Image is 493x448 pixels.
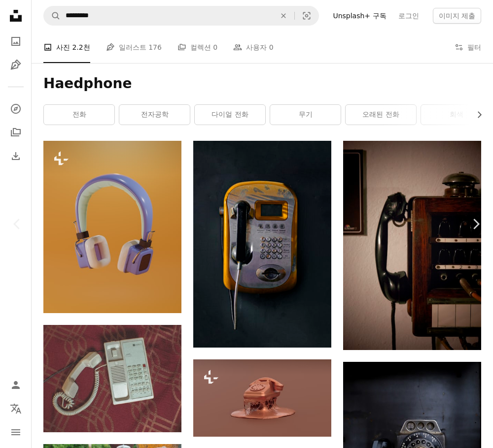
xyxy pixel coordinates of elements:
[273,6,294,25] button: 삭제
[343,141,481,350] img: 와인잔이 달린 구식 전화기
[193,239,331,248] a: 코드가 부착된 구식 전화기
[44,6,61,25] button: Unsplash 검색
[213,42,217,53] span: 0
[6,32,26,51] a: 사진
[193,393,331,402] a: 구리 전화기가 녹아 뚝뚝 떨어지고 있습니다.
[44,105,114,125] a: 전화
[470,105,481,125] button: 목록을 오른쪽으로 스크롤
[433,8,481,24] button: 이미지 제출
[6,99,26,119] a: 탐색
[177,32,217,63] a: 컬렉션 0
[6,123,26,142] a: 컬렉션
[327,8,392,24] a: Unsplash+ 구독
[346,105,416,125] a: 오래된 전화
[43,6,319,26] form: 사이트 전체에서 이미지 찾기
[392,8,425,24] a: 로그인
[295,6,318,25] button: 시각적 검색
[6,55,26,75] a: 일러스트
[6,146,26,166] a: 다운로드 내역
[458,177,493,271] a: 다음
[43,325,181,432] img: 백색 유선 집 전화기
[455,32,481,63] button: 필터
[193,141,331,348] img: 코드가 부착된 구식 전화기
[148,42,162,53] span: 176
[193,359,331,437] img: 구리 전화기가 녹아 뚝뚝 떨어지고 있습니다.
[119,105,190,125] a: 전자공학
[421,105,492,125] a: 회색
[43,222,181,231] a: 공중에 떠 있는 헤드폰 한 쌍
[43,141,181,313] img: 공중에 떠 있는 헤드폰 한 쌍
[43,75,481,93] h1: Haedphone
[269,42,274,53] span: 0
[6,422,26,442] button: 메뉴
[270,105,341,125] a: 무기
[195,105,265,125] a: 다이얼 전화
[6,375,26,395] a: 로그인 / 가입
[43,374,181,383] a: 백색 유선 집 전화기
[106,32,162,63] a: 일러스트 176
[233,32,273,63] a: 사용자 0
[6,399,26,418] button: 언어
[343,241,481,250] a: 와인잔이 달린 구식 전화기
